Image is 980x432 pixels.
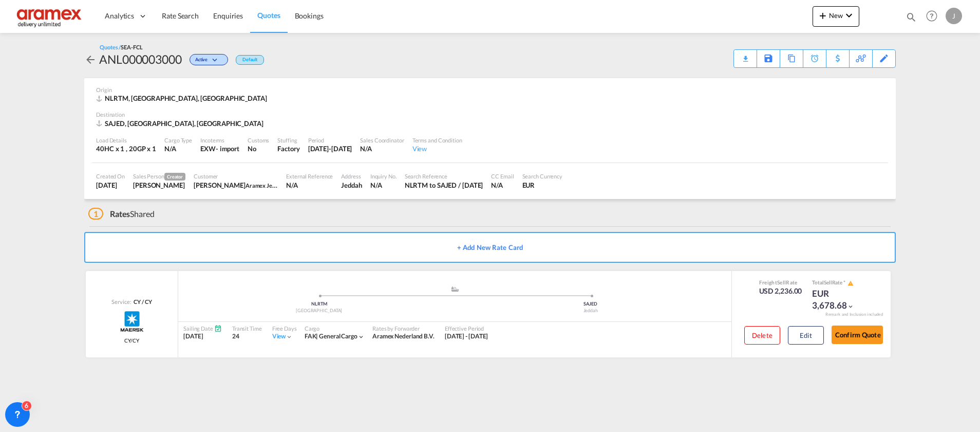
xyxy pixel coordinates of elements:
div: Origin [96,86,884,94]
div: Cargo [305,325,365,332]
div: Sales Person [133,172,185,181]
div: Cargo Type [164,136,192,144]
span: Rate Search [162,11,199,20]
div: Free Days [272,325,297,332]
div: general cargo [305,332,357,341]
md-icon: icon-chevron-down [847,303,854,310]
span: Active [195,57,210,66]
div: Destination [96,111,884,118]
div: EXW [200,144,216,153]
button: icon-alert [846,279,854,287]
span: Subject to Remarks [842,279,846,285]
div: Sales Coordinator [360,136,404,144]
span: CY/CY [124,337,139,344]
div: Transit Time [232,325,262,332]
div: Search Reference [405,172,483,180]
div: 13 Aug 2025 [96,181,125,190]
div: External Reference [286,172,333,180]
span: Analytics [105,11,134,21]
div: NLRTM [183,301,455,308]
div: Inquiry No. [370,172,397,180]
div: Jeddah [455,308,727,314]
md-icon: Schedules Available [214,325,222,332]
span: Creator [164,173,185,181]
div: No [248,144,269,153]
div: Janice Camporaso [133,181,185,190]
span: | [316,332,318,340]
span: Aramex Jeddah [246,181,285,189]
span: [DATE] - [DATE] [445,332,488,340]
span: FAK [305,332,319,340]
span: NLRTM, [GEOGRAPHIC_DATA], [GEOGRAPHIC_DATA] [105,94,267,102]
div: Quotes /SEA-FCL [100,43,143,51]
button: icon-plus 400-fgNewicon-chevron-down [813,6,859,27]
div: Jeddah [341,181,362,190]
span: Rates [110,209,130,219]
md-icon: icon-magnify [906,11,917,23]
button: Delete [744,326,780,345]
div: Freight Rate [759,279,802,286]
div: Help [923,7,946,26]
div: icon-magnify [906,11,917,27]
div: Remark and Inclusion included [818,312,891,317]
span: Bookings [295,11,324,20]
span: Aramex Nederland B.V. [372,332,435,340]
md-icon: icon-arrow-left [84,53,97,66]
div: 40HC x 1 , 20GP x 1 [96,144,156,153]
div: CC Email [491,172,514,180]
md-icon: assets/icons/custom/ship-fill.svg [449,286,461,292]
div: Aramex Nederland B.V. [372,332,435,341]
div: Load Details [96,136,156,144]
div: Save As Template [757,50,780,67]
span: New [817,11,855,20]
md-icon: icon-alert [847,280,854,286]
div: Incoterms [200,136,239,144]
div: Factory Stuffing [277,144,299,153]
md-icon: icon-chevron-down [357,333,365,340]
span: 1 [88,208,103,220]
div: Customs [248,136,269,144]
div: Terms and Condition [412,136,462,144]
div: Change Status Here [182,51,231,67]
img: Maersk Spot [119,309,145,334]
button: Confirm Quote [832,326,883,344]
md-icon: icon-chevron-down [286,333,293,340]
span: SEA-FCL [121,44,142,50]
div: CY / CY [131,298,152,305]
div: 13 Aug 2025 - 13 Aug 2025 [445,332,488,341]
div: Effective Period [445,325,488,332]
div: EUR 3,678.68 [812,287,863,312]
span: Help [923,7,940,25]
div: Stuffing [277,136,299,144]
div: NLRTM, Rotterdam, Europe [96,94,270,103]
div: Created On [96,172,125,180]
div: Sailing Date [183,325,222,332]
div: SAJED [455,301,727,308]
div: SAJED, Jeddah, Middle East [96,119,266,128]
div: J [946,8,962,24]
div: USD 2,236.00 [759,286,802,296]
div: icon-arrow-left [84,51,99,67]
div: EUR [522,181,563,190]
div: ANL000003000 [99,51,182,67]
div: Total Rate [812,279,863,287]
div: View [412,144,462,153]
button: + Add New Rate Card [84,232,896,263]
div: Quote PDF is not available at this time [739,50,751,59]
div: Period [308,136,352,144]
div: N/A [370,181,397,190]
span: Sell [824,279,832,285]
div: NLRTM to SAJED / 12 Aug 2025 [405,181,483,190]
div: 24 [232,332,262,341]
md-icon: icon-chevron-down [843,9,855,22]
div: N/A [286,181,333,190]
div: Change Status Here [190,54,228,65]
div: Customer [194,172,278,180]
div: Default [236,55,264,65]
div: - import [216,144,239,153]
div: Tariq Abdulrahman [194,181,278,190]
div: Viewicon-chevron-down [272,332,293,341]
md-icon: icon-plus 400-fg [817,9,829,22]
div: Rates by Forwarder [372,325,435,332]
